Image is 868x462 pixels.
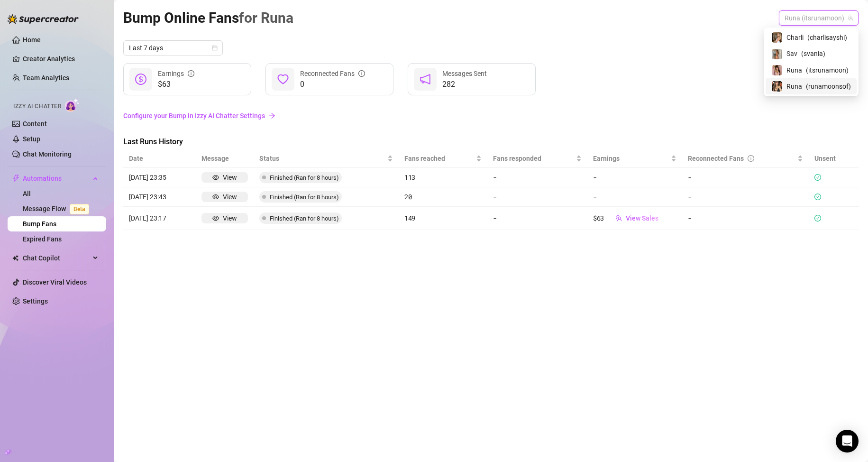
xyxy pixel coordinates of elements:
[129,192,190,202] article: [DATE] 23:43
[806,81,851,92] span: ( runamoonsof )
[23,297,48,305] a: Settings
[270,215,339,222] span: Finished (Ran for 8 hours)
[196,149,254,168] th: Message
[123,107,859,125] a: Configure your Bump in Izzy AI Chatter Settingsarrow-right
[135,74,146,85] span: dollar
[270,194,339,201] span: Finished (Ran for 8 hours)
[23,150,72,158] a: Chat Monitoring
[212,215,219,222] span: eye
[593,153,669,164] span: Earnings
[254,149,399,168] th: Status
[259,153,385,164] span: Status
[786,65,802,75] span: Runa
[123,7,293,29] article: Bump Online Fans
[223,213,237,223] div: View
[129,172,190,183] article: [DATE] 23:35
[23,36,41,44] a: Home
[593,192,597,202] article: -
[65,98,80,112] img: AI Chatter
[493,192,582,202] article: -
[300,79,365,90] span: 0
[404,153,474,164] span: Fans reached
[493,213,582,223] article: -
[23,51,99,66] a: Creator Analytics
[786,48,797,59] span: Sav
[626,214,658,222] span: View Sales
[158,79,194,90] span: $63
[23,205,93,213] a: Message FlowBeta
[493,153,574,164] span: Fans responded
[772,81,782,92] img: Runa
[587,149,682,168] th: Earnings
[772,65,782,75] img: Runa
[223,172,237,183] div: View
[188,70,194,77] span: info-circle
[772,49,782,59] img: Sav
[12,175,20,182] span: thunderbolt
[593,213,604,223] article: $63
[814,194,821,200] span: check-circle
[12,255,18,261] img: Chat Copilot
[593,172,597,183] article: -
[23,190,31,197] a: All
[404,213,482,223] article: 149
[688,153,795,164] div: Reconnected Fans
[785,11,853,25] span: Runa (itsrunamoon)
[836,430,859,453] div: Open Intercom Messenger
[70,204,89,214] span: Beta
[223,192,237,202] div: View
[123,111,859,121] a: Configure your Bump in Izzy AI Chatter Settings
[123,149,196,168] th: Date
[748,155,754,162] span: info-circle
[158,68,194,79] div: Earnings
[23,135,40,143] a: Setup
[442,70,487,77] span: Messages Sent
[23,250,90,266] span: Chat Copilot
[358,70,365,77] span: info-circle
[615,215,622,222] span: team
[809,149,841,168] th: Unsent
[129,41,217,55] span: Last 7 days
[786,32,804,43] span: Charli
[786,81,802,92] span: Runa
[801,48,825,59] span: ( svania )
[269,112,275,119] span: arrow-right
[608,211,666,226] button: View Sales
[123,136,283,148] span: Last Runs History
[8,14,79,24] img: logo-BBDzfeDw.svg
[23,120,47,128] a: Content
[442,79,487,90] span: 282
[404,172,482,183] article: 113
[212,174,219,181] span: eye
[814,174,821,181] span: check-circle
[814,215,821,222] span: check-circle
[807,32,847,43] span: ( charlisayshi )
[688,192,803,202] article: -
[688,172,803,183] article: -
[270,174,339,181] span: Finished (Ran for 8 hours)
[300,68,365,79] div: Reconnected Fans
[129,213,190,223] article: [DATE] 23:17
[404,192,482,202] article: 20
[493,172,582,183] article: -
[212,194,219,200] span: eye
[23,171,90,186] span: Automations
[239,9,293,26] span: for Runa
[23,235,62,243] a: Expired Fans
[399,149,487,168] th: Fans reached
[23,278,87,286] a: Discover Viral Videos
[848,15,853,21] span: team
[212,45,218,51] span: calendar
[277,74,289,85] span: heart
[23,220,56,228] a: Bump Fans
[806,65,849,75] span: ( itsrunamoon )
[420,74,431,85] span: notification
[23,74,69,82] a: Team Analytics
[5,449,11,455] span: build
[772,32,782,43] img: Charli
[13,102,61,111] span: Izzy AI Chatter
[688,213,803,223] article: -
[487,149,587,168] th: Fans responded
